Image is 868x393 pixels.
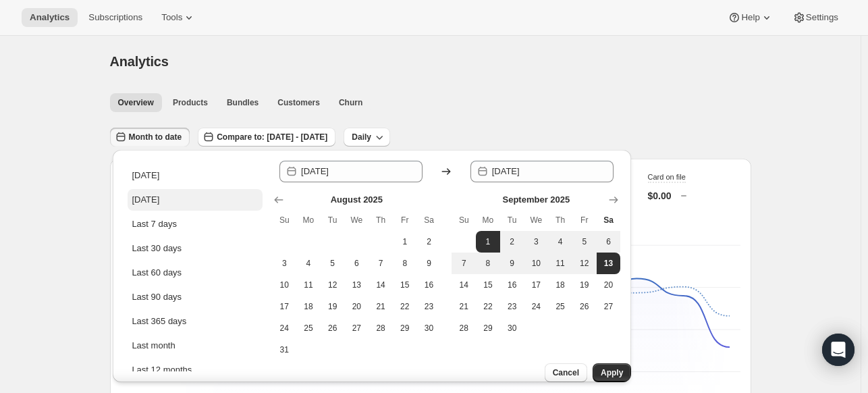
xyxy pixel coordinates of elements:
button: Saturday August 9 2025 [417,253,441,274]
span: Tu [326,215,340,226]
th: Sunday [272,209,296,231]
span: 23 [423,301,436,312]
span: 17 [277,301,291,312]
button: Tuesday August 19 2025 [321,296,345,317]
button: Wednesday September 17 2025 [524,274,549,296]
button: Friday August 22 2025 [393,296,417,317]
span: 10 [530,258,543,269]
button: Last 60 days [128,262,263,284]
button: Thursday August 14 2025 [369,274,393,296]
button: Monday August 4 2025 [296,253,321,274]
button: Daily [344,128,390,147]
span: 31 [277,344,291,355]
button: Start of range Monday September 1 2025 [476,231,500,253]
button: Monday September 22 2025 [476,296,500,317]
span: 22 [481,301,495,312]
span: 29 [481,323,495,334]
span: Apply [601,367,623,378]
button: Friday August 8 2025 [393,253,417,274]
span: 6 [602,236,616,247]
button: Help [720,8,781,27]
span: Fr [398,215,412,226]
button: Sunday August 10 2025 [272,274,296,296]
span: Settings [806,12,838,23]
span: 9 [506,258,519,269]
span: Analytics [30,12,70,23]
button: Settings [784,8,846,27]
span: Mo [481,215,495,226]
span: 7 [374,258,387,269]
button: Tools [153,8,204,27]
span: 28 [374,323,387,334]
div: [DATE] [132,169,159,182]
button: Monday August 18 2025 [296,296,321,317]
button: Saturday September 20 2025 [597,274,621,296]
span: We [350,215,364,226]
span: 27 [602,301,616,312]
span: 14 [374,280,387,290]
button: Wednesday September 24 2025 [524,296,549,317]
span: Sa [423,215,436,226]
button: Saturday August 30 2025 [417,317,441,339]
span: Customers [277,97,320,108]
span: Products [173,97,208,108]
span: 4 [553,236,567,247]
button: Last 7 days [128,213,263,235]
button: Monday September 8 2025 [476,253,500,274]
span: 2 [506,236,519,247]
span: 21 [374,301,387,312]
button: Monday August 25 2025 [296,317,321,339]
button: Show next month, October 2025 [604,190,623,209]
span: 25 [302,323,315,334]
span: 5 [326,258,340,269]
span: 29 [398,323,412,334]
button: Friday August 1 2025 [393,231,417,253]
button: Analytics [22,8,78,27]
span: 19 [578,280,591,290]
button: Tuesday August 26 2025 [321,317,345,339]
span: 7 [457,258,470,269]
span: 11 [302,280,315,290]
button: [DATE] [128,165,263,186]
span: 10 [277,280,291,290]
span: We [530,215,543,226]
button: Subscriptions [80,8,151,27]
span: Subscriptions [88,12,142,23]
span: 1 [398,236,412,247]
span: 15 [481,280,495,290]
span: 23 [506,301,519,312]
span: 15 [398,280,412,290]
span: 4 [302,258,315,269]
button: Wednesday August 13 2025 [345,274,369,296]
div: Last 7 days [132,217,177,231]
button: Saturday August 16 2025 [417,274,441,296]
div: Last 365 days [132,315,186,328]
button: Thursday September 11 2025 [548,253,572,274]
button: Saturday September 27 2025 [597,296,621,317]
button: Tuesday September 30 2025 [500,317,524,339]
span: Th [374,215,387,226]
th: Tuesday [321,209,345,231]
span: Help [741,12,759,23]
div: [DATE] [132,193,159,207]
div: Last month [132,339,175,352]
span: Fr [578,215,591,226]
button: Wednesday August 6 2025 [345,253,369,274]
span: 16 [423,280,436,290]
span: 20 [350,301,364,312]
button: Sunday August 17 2025 [272,296,296,317]
span: 6 [350,258,364,269]
span: 30 [506,323,519,334]
button: Show previous month, July 2025 [269,190,288,209]
button: Sunday August 24 2025 [272,317,296,339]
button: Sunday August 31 2025 [272,339,296,361]
button: Month to date [110,128,190,147]
button: Thursday September 25 2025 [548,296,572,317]
span: Tools [161,12,182,23]
button: Saturday August 2 2025 [417,231,441,253]
button: Sunday August 3 2025 [272,253,296,274]
span: Card on file [648,173,686,181]
th: Tuesday [500,209,524,231]
button: Saturday September 6 2025 [597,231,621,253]
button: Wednesday September 10 2025 [524,253,549,274]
